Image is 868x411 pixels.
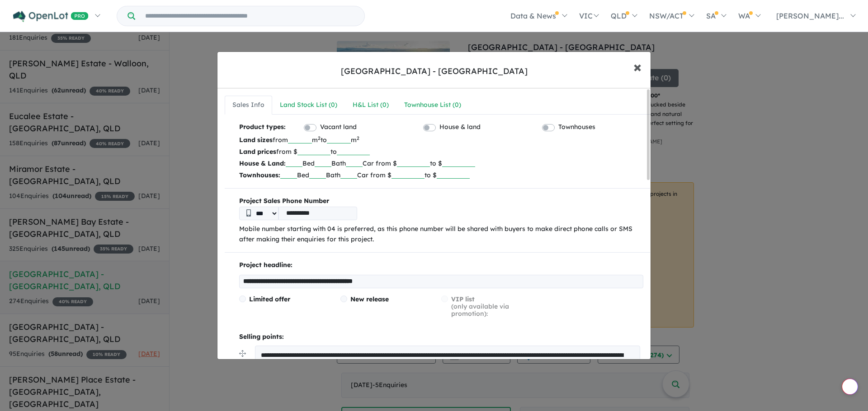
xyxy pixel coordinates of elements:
p: from m to m [239,134,643,146]
b: Townhouses: [239,171,280,179]
sup: 2 [357,135,359,141]
div: Townhouse List ( 0 ) [404,100,461,111]
span: Limited offer [249,295,290,303]
p: from $ to [239,146,643,157]
p: Mobile number starting with 04 is preferred, as this phone number will be shared with buyers to m... [239,224,643,245]
label: Vacant land [320,122,357,133]
span: [PERSON_NAME]... [776,11,844,20]
p: Bed Bath Car from $ to $ [239,157,643,169]
b: House & Land: [239,159,286,167]
b: Land prices [239,148,276,156]
b: Product types: [239,122,286,134]
img: Phone icon [246,209,251,217]
p: Bed Bath Car from $ to $ [239,169,643,181]
input: Try estate name, suburb, builder or developer [137,6,363,26]
img: Openlot PRO Logo White [13,11,89,22]
span: × [633,57,642,76]
p: Project headline: [239,260,643,271]
b: Project Sales Phone Number [239,196,643,207]
div: [GEOGRAPHIC_DATA] - [GEOGRAPHIC_DATA] [341,65,528,77]
div: H&L List ( 0 ) [353,100,389,111]
span: New release [350,295,389,303]
div: Land Stock List ( 0 ) [280,100,337,111]
img: drag.svg [239,350,246,357]
b: Land sizes [239,136,273,144]
label: Townhouses [558,122,595,133]
p: Selling points: [239,332,643,342]
div: Sales Info [232,100,264,111]
sup: 2 [318,135,321,141]
label: House & land [439,122,481,133]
